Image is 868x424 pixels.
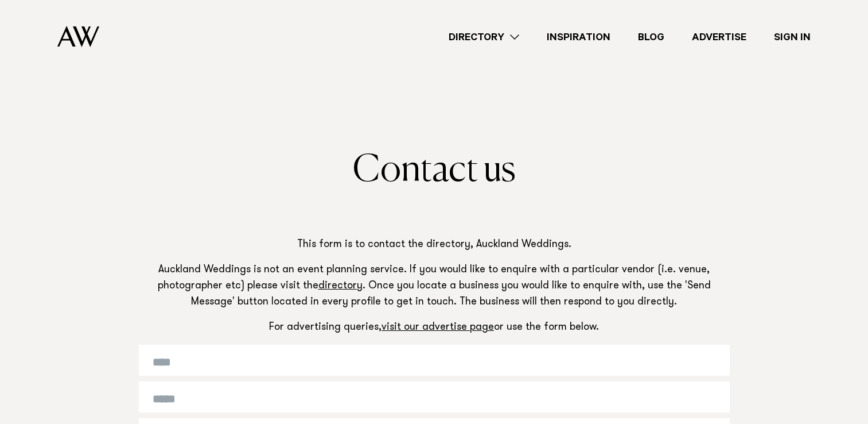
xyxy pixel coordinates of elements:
a: visit our advertise page [382,322,494,333]
a: directory [318,281,363,291]
img: Auckland Weddings Logo [57,26,99,47]
a: Blog [624,29,678,45]
a: Inspiration [533,29,624,45]
p: For advertising queries, or use the form below. [139,320,730,336]
p: Auckland Weddings is not an event planning service. If you would like to enquire with a particula... [139,263,730,311]
a: Directory [435,29,533,45]
h1: Contact us [139,150,730,191]
p: This form is to contact the directory, Auckland Weddings. [139,237,730,253]
a: Sign In [760,29,824,45]
a: Advertise [678,29,760,45]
